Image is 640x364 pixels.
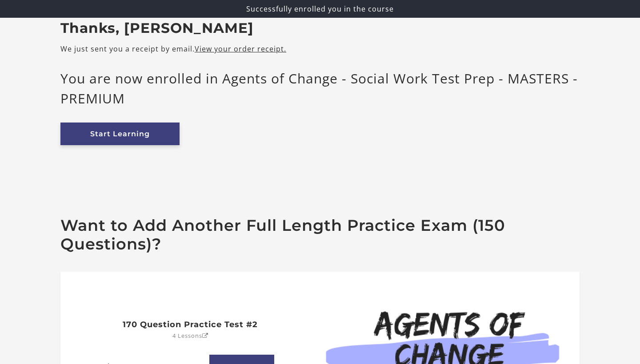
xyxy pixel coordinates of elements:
[172,333,208,339] p: 4 Lessons
[60,68,580,108] p: You are now enrolled in Agents of Change - Social Work Test Prep - MASTERS - PREMIUM
[4,4,636,14] p: Successfully enrolled you in the course
[60,44,580,54] p: We just sent you a receipt by email.
[202,333,208,339] i: Open in a new window
[60,123,180,145] a: Start Learning
[195,44,286,54] a: View your order receipt.
[60,20,580,37] h2: Thanks, [PERSON_NAME]
[60,216,580,253] h2: Want to Add Another Full Length Practice Exam (150 Questions)?
[99,319,281,329] h2: 170 Question Practice Test #2
[99,312,281,333] a: 170 Question Practice Test #2 4 LessonsOpen in a new window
